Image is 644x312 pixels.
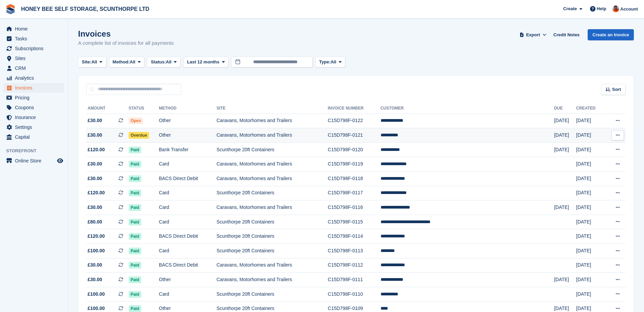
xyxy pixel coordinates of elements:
p: A complete list of invoices for all payments [78,39,174,47]
td: Scunthorpe 20ft Containers [217,229,328,244]
button: Export [518,29,548,40]
span: All [91,59,97,65]
span: Insurance [15,113,56,122]
td: C15D798F-0110 [328,287,381,301]
td: C15D798F-0114 [328,229,381,244]
td: Bank Transfer [159,142,217,157]
span: Last 12 months [187,59,219,65]
td: C15D798F-0117 [328,186,381,200]
span: Paid [129,305,141,312]
td: [DATE] [554,273,576,287]
a: HONEY BEE SELF STORAGE, SCUNTHORPE LTD [18,3,152,15]
span: Paid [129,291,141,298]
td: C15D798F-0119 [328,157,381,172]
a: menu [3,54,64,63]
th: Site [217,103,328,114]
span: Paid [129,147,141,153]
td: [DATE] [576,186,605,200]
td: Caravans, Motorhomes and Trailers [217,200,328,215]
span: Storefront [6,148,68,154]
td: C15D798F-0112 [328,258,381,273]
td: Caravans, Motorhomes and Trailers [217,114,328,128]
td: C15D798F-0121 [328,128,381,143]
span: £30.00 [88,160,102,168]
th: Customer [381,103,554,114]
td: BACS Direct Debit [159,229,217,244]
span: Coupons [15,103,56,112]
span: Create [563,5,577,12]
td: Card [159,215,217,229]
a: menu [3,103,64,112]
span: Analytics [15,73,56,83]
td: [DATE] [576,215,605,229]
a: Preview store [56,157,64,165]
th: Amount [86,103,129,114]
span: £30.00 [88,117,102,124]
span: Home [15,24,56,34]
td: C15D798F-0111 [328,273,381,287]
td: Scunthorpe 20ft Containers [217,142,328,157]
span: Paid [129,190,141,196]
td: Scunthorpe 20ft Containers [217,287,328,301]
span: Help [597,5,606,12]
td: Scunthorpe 20ft Containers [217,186,328,200]
td: Caravans, Motorhomes and Trailers [217,258,328,273]
a: menu [3,63,64,73]
th: Invoice Number [328,103,381,114]
span: £80.00 [88,218,102,226]
span: Export [526,32,540,38]
span: All [130,59,135,65]
td: C15D798F-0116 [328,200,381,215]
td: Scunthorpe 20ft Containers [217,215,328,229]
a: menu [3,156,64,165]
td: [DATE] [554,114,576,128]
span: Online Store [15,156,56,165]
span: £100.00 [88,291,105,298]
td: Caravans, Motorhomes and Trailers [217,128,328,143]
td: [DATE] [554,142,576,157]
span: Open [129,117,143,124]
td: [DATE] [576,128,605,143]
td: [DATE] [576,287,605,301]
td: Card [159,200,217,215]
span: Paid [129,276,141,283]
td: [DATE] [576,244,605,258]
td: C15D798F-0113 [328,244,381,258]
a: menu [3,44,64,53]
td: [DATE] [576,157,605,172]
th: Created [576,103,605,114]
a: menu [3,113,64,122]
td: [DATE] [554,200,576,215]
span: Paid [129,262,141,269]
span: Capital [15,132,56,142]
span: £30.00 [88,175,102,182]
span: Overdue [129,132,149,139]
span: Tasks [15,34,56,43]
td: C15D798F-0115 [328,215,381,229]
td: Caravans, Motorhomes and Trailers [217,172,328,186]
td: [DATE] [576,172,605,186]
td: Caravans, Motorhomes and Trailers [217,157,328,172]
span: Paid [129,233,141,240]
td: Card [159,244,217,258]
button: Type: All [315,57,345,68]
span: Invoices [15,83,56,93]
img: stora-icon-8386f47178a22dfd0bd8f6a31ec36ba5ce8667c1dd55bd0f319d3a0aa187defe.svg [5,4,16,14]
span: Paid [129,175,141,182]
button: Site: All [78,57,106,68]
span: Account [620,6,638,13]
span: Sites [15,54,56,63]
td: BACS Direct Debit [159,258,217,273]
span: Method: [113,59,130,65]
span: CRM [15,63,56,73]
span: All [166,59,172,65]
td: Card [159,186,217,200]
td: Other [159,114,217,128]
a: Create an Invoice [588,29,634,40]
span: £100.00 [88,305,105,312]
span: Site: [82,59,91,65]
span: Paid [129,161,141,168]
span: £30.00 [88,204,102,211]
img: Abbie Tucker [612,5,619,12]
td: Scunthorpe 20ft Containers [217,244,328,258]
